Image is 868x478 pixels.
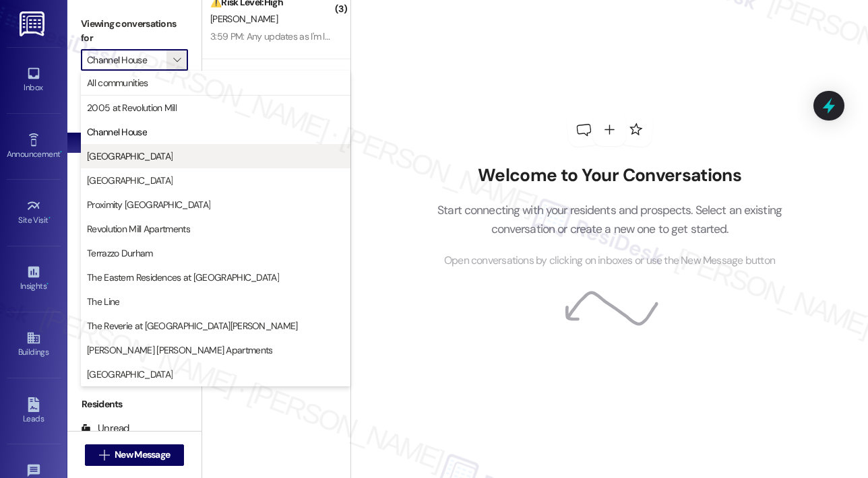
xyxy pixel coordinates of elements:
span: The Line [87,295,119,308]
div: Prospects + Residents [67,91,201,105]
i:  [173,55,181,65]
span: All communities [87,76,148,90]
span: Proximity [GEOGRAPHIC_DATA] [87,198,210,211]
h2: Welcome to Your Conversations [417,165,803,186]
span: • [60,147,62,157]
input: All communities [87,49,166,71]
a: Site Visit • [7,195,61,231]
span: [PERSON_NAME] [PERSON_NAME] Apartments [87,343,272,357]
span: The Eastern Residences at [GEOGRAPHIC_DATA] [87,271,279,284]
span: [PERSON_NAME] [210,13,278,25]
label: Viewing conversations for [81,13,188,49]
span: The Reverie at [GEOGRAPHIC_DATA][PERSON_NAME] [87,319,298,333]
div: Prospects [67,274,201,288]
a: Inbox [7,62,61,98]
span: 2005 at Revolution Mill [87,101,177,114]
span: New Message [115,448,170,462]
span: [GEOGRAPHIC_DATA] [87,174,173,187]
button: New Message [85,444,185,466]
div: Unread [81,421,129,436]
p: Start connecting with your residents and prospects. Select an existing conversation or create a n... [417,201,803,239]
span: Open conversations by clicking on inboxes or use the New Message button [444,252,775,269]
i:  [99,450,109,460]
span: Channel House [87,125,147,139]
div: Residents [67,397,201,411]
span: Revolution Mill Apartments [87,222,190,236]
span: [GEOGRAPHIC_DATA] [87,368,173,381]
a: Buildings [7,327,61,363]
a: Insights • [7,261,61,297]
span: • [46,279,49,289]
img: ResiDesk Logo [20,11,47,36]
div: 3:59 PM: Any updates as I'm leaving town [DATE] morning [210,30,433,42]
span: Terrazzo Durham [87,246,153,260]
span: • [49,213,51,223]
span: [GEOGRAPHIC_DATA] [87,149,173,163]
a: Leads [7,393,61,430]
